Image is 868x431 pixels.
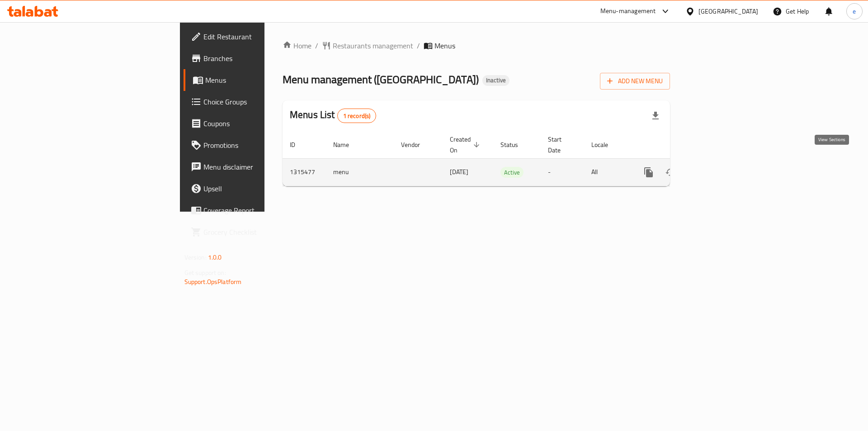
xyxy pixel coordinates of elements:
[184,221,325,243] a: Grocery Checklist
[434,40,455,51] span: Menus
[283,40,670,51] nav: breadcrumb
[184,156,325,178] a: Menu disclaimer
[290,139,307,150] span: ID
[184,91,325,113] a: Choice Groups
[184,113,325,134] a: Coupons
[184,26,325,47] a: Edit Restaurant
[337,109,377,123] div: Total records count
[482,76,509,84] span: Inactive
[326,158,394,186] td: menu
[548,134,573,156] span: Start Date
[500,139,530,150] span: Status
[333,139,361,150] span: Name
[500,167,524,178] span: Active
[184,267,226,279] span: Get support on:
[591,139,620,150] span: Locale
[203,161,318,172] span: Menu disclaimer
[584,158,631,186] td: All
[698,6,758,16] div: [GEOGRAPHIC_DATA]
[322,40,413,51] a: Restaurants management
[333,40,413,51] span: Restaurants management
[184,251,207,263] span: Version:
[203,53,318,64] span: Branches
[401,139,432,150] span: Vendor
[450,166,468,178] span: [DATE]
[645,105,666,127] div: Export file
[203,183,318,194] span: Upsell
[541,158,584,186] td: -
[184,199,325,221] a: Coverage Report
[607,76,663,87] span: Add New Menu
[184,69,325,91] a: Menus
[600,6,656,17] div: Menu-management
[853,6,856,16] span: e
[338,112,376,120] span: 1 record(s)
[208,251,222,263] span: 1.0.0
[184,47,325,69] a: Branches
[203,140,318,151] span: Promotions
[203,118,318,129] span: Coupons
[184,178,325,199] a: Upsell
[638,161,660,183] button: more
[184,276,242,288] a: Support.OpsPlatform
[203,31,318,42] span: Edit Restaurant
[283,131,732,186] table: enhanced table
[417,40,420,51] li: /
[631,131,732,159] th: Actions
[600,73,670,90] button: Add New Menu
[184,134,325,156] a: Promotions
[482,75,509,86] div: Inactive
[450,134,482,156] span: Created On
[203,227,318,237] span: Grocery Checklist
[205,75,318,85] span: Menus
[290,108,376,123] h2: Menus List
[203,96,318,107] span: Choice Groups
[203,205,318,216] span: Coverage Report
[283,69,479,90] span: Menu management ( [GEOGRAPHIC_DATA] )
